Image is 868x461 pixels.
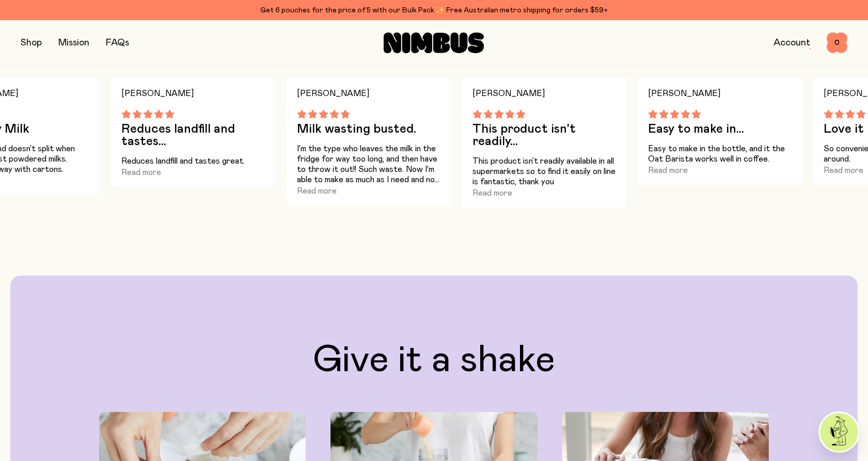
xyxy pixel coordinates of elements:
[297,86,441,101] h4: [PERSON_NAME]
[472,156,617,187] p: This product isn’t readily available in all supermarkets so to find it easily on line is fantasti...
[121,166,161,179] button: Read more
[58,38,89,47] a: Mission
[121,86,266,101] h4: [PERSON_NAME]
[472,86,617,101] h4: [PERSON_NAME]
[297,123,441,135] h3: Milk wasting busted.
[648,123,793,135] h3: Easy to make in...
[21,4,847,17] div: Get 6 pouches for the price of 5 with our Bulk Pack ✨ Free Australian metro shipping for orders $59+
[820,413,858,451] img: agent
[472,187,512,199] button: Read more
[648,86,793,101] h4: [PERSON_NAME]
[648,164,688,177] button: Read more
[106,38,129,47] a: FAQs
[31,342,837,379] h2: Give it a shake
[297,185,337,197] button: Read more
[774,38,810,47] a: Account
[824,164,863,177] button: Read more
[121,156,266,166] p: Reduces landfill and tastes great.
[648,144,793,164] p: Easy to make in the bottle, and it the Oat Barista works well in coffee.
[121,123,266,148] h3: Reduces landfill and tastes...
[472,123,617,148] h3: This product isn’t readily...
[297,144,441,185] p: I'm the type who leaves the milk in the fridge for way too long, and then have to throw it out!! ...
[827,33,847,53] button: 0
